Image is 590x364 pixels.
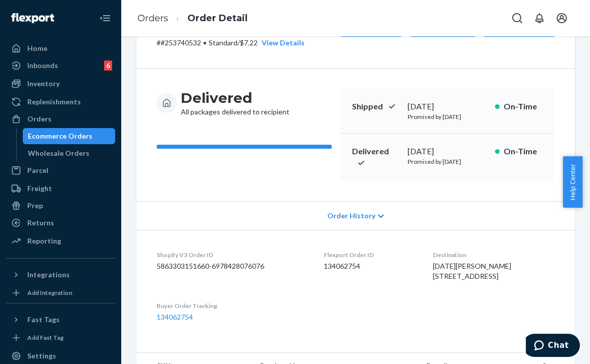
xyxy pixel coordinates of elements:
div: [DATE] [408,101,487,112]
ol: breadcrumbs [129,4,256,33]
dt: Shopify V3 Order ID [157,251,308,259]
button: Integrations [6,267,115,283]
div: Fast Tags [27,315,60,325]
iframe: Opens a widget where you can chat to one of our agents [526,334,580,359]
span: Order History [327,211,375,221]
h3: Delivered [181,89,289,107]
div: Ecommerce Orders [28,131,92,141]
dd: 5863303151660-6978428076076 [157,261,308,271]
div: [DATE] [408,146,487,157]
a: Home [6,40,115,56]
a: Order Detail [187,13,248,24]
button: Help Center [563,156,582,208]
a: Returns [6,215,115,231]
p: Promised by [DATE] [408,112,487,121]
div: Replenishments [27,97,81,107]
dt: Buyer Order Tracking [157,301,308,310]
div: Inventory [27,79,60,89]
p: # #253740532 / $7.22 [157,38,305,48]
a: Prep [6,198,115,214]
button: Open account menu [552,8,572,28]
a: Freight [6,180,115,197]
dd: 134062754 [324,261,417,271]
div: Inbounds [27,60,58,71]
a: Orders [137,13,168,24]
a: Reporting [6,233,115,249]
button: Fast Tags [6,312,115,328]
div: Orders [27,114,52,124]
dt: Destination [433,251,555,259]
div: Integrations [27,270,70,280]
a: Orders [6,111,115,127]
a: Wholesale Orders [23,145,116,161]
a: Parcel [6,162,115,178]
button: Close Navigation [95,8,115,28]
a: Settings [6,348,115,364]
div: Wholesale Orders [28,148,89,158]
p: On-Time [504,146,543,157]
a: Ecommerce Orders [23,128,116,144]
div: Reporting [27,236,61,246]
div: Returns [27,218,54,228]
a: Inventory [6,76,115,92]
p: Promised by [DATE] [408,157,487,166]
span: • [203,38,207,47]
button: View Details [258,38,305,48]
a: Add Integration [6,287,115,299]
div: Settings [27,351,56,361]
a: Replenishments [6,94,115,110]
a: 134062754 [157,313,193,321]
p: On-Time [504,101,543,112]
div: Add Fast Tag [27,333,64,342]
span: Standard [209,38,237,47]
button: Open notifications [529,8,550,28]
div: Parcel [27,165,48,175]
p: Shipped [352,101,400,112]
div: Prep [27,201,43,211]
div: 6 [104,60,112,71]
dt: Flexport Order ID [324,251,417,259]
div: Freight [27,184,52,194]
span: [DATE][PERSON_NAME] [STREET_ADDRESS] [433,262,511,280]
div: Home [27,43,47,53]
p: Delivered [352,146,400,169]
button: Open Search Box [507,8,527,28]
div: Add Integration [27,288,72,297]
div: All packages delivered to recipient [181,89,289,117]
a: Add Fast Tag [6,332,115,344]
img: Flexport logo [11,13,54,23]
a: Inbounds6 [6,57,115,74]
